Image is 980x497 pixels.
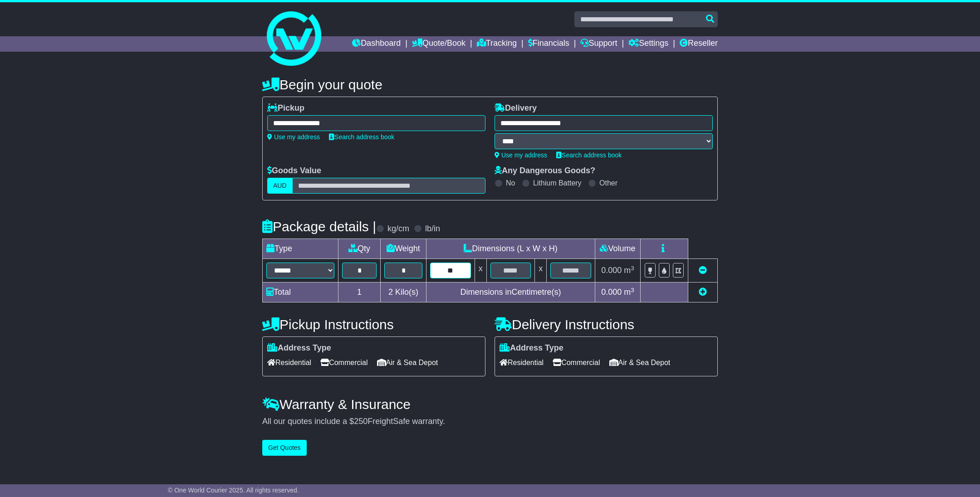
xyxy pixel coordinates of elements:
h4: Warranty & Insurance [262,397,718,412]
label: lb/in [425,224,440,234]
h4: Delivery Instructions [495,317,718,332]
td: x [475,259,486,283]
sup: 3 [631,265,634,272]
a: Support [580,36,617,52]
td: Weight [381,239,426,259]
a: Remove this item [699,266,707,275]
span: Residential [267,356,311,370]
a: Tracking [477,36,517,52]
a: Settings [628,36,668,52]
span: Air & Sea Depot [377,356,438,370]
td: Type [263,239,338,259]
label: Lithium Battery [533,179,582,187]
span: © One World Courier 2025. All rights reserved. [168,487,299,494]
h4: Pickup Instructions [262,317,485,332]
h4: Begin your quote [262,77,718,92]
a: Add new item [699,287,707,297]
a: Search address book [556,151,622,159]
sup: 3 [631,287,634,293]
span: Air & Sea Depot [609,356,671,370]
a: Use my address [495,151,547,159]
span: 0.000 [601,287,622,297]
td: Qty [338,239,381,259]
label: No [506,179,515,187]
span: Commercial [553,356,600,370]
td: Volume [595,239,640,259]
td: Total [263,283,338,302]
span: 0.000 [601,266,622,275]
label: Other [599,179,617,187]
label: Delivery [495,103,537,113]
td: 1 [338,283,381,302]
label: AUD [267,178,293,194]
a: Dashboard [352,36,401,52]
h4: Package details | [262,219,376,234]
td: Kilo(s) [381,283,426,302]
span: m [624,287,634,297]
a: Reseller [680,36,718,52]
label: Any Dangerous Goods? [495,166,595,176]
div: All our quotes include a $ FreightSafe warranty. [262,417,718,427]
button: Get Quotes [262,440,307,456]
label: Address Type [267,343,331,353]
label: kg/cm [387,224,409,234]
td: Dimensions (L x W x H) [426,239,595,259]
a: Financials [528,36,569,52]
label: Address Type [500,343,563,353]
span: Residential [500,356,544,370]
label: Goods Value [267,166,321,176]
span: 2 [388,287,393,297]
a: Search address book [329,133,394,141]
a: Quote/Book [412,36,465,52]
span: Commercial [320,356,367,370]
label: Pickup [267,103,304,113]
span: 250 [354,417,367,426]
td: Dimensions in Centimetre(s) [426,283,595,302]
a: Use my address [267,133,320,141]
span: m [624,266,634,275]
td: x [535,259,547,283]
